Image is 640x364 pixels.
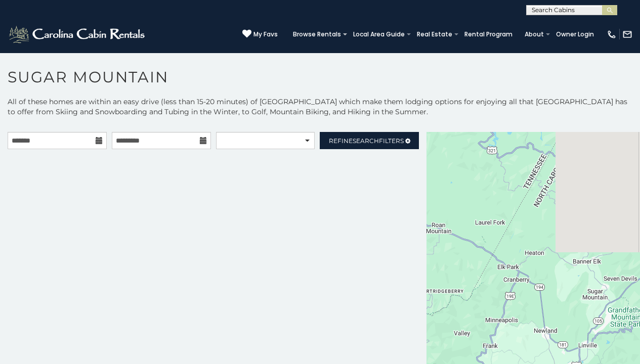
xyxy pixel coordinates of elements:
img: mail-regular-white.png [622,29,632,39]
span: My Favs [253,30,278,39]
a: About [520,27,549,41]
a: RefineSearchFilters [320,132,419,149]
img: phone-regular-white.png [607,29,617,39]
a: My Favs [242,29,278,39]
span: Refine Filters [329,137,404,145]
a: Local Area Guide [348,27,410,41]
img: White-1-2.png [8,24,148,44]
a: Owner Login [551,27,599,41]
a: Rental Program [459,27,518,41]
a: Browse Rentals [288,27,346,41]
a: Real Estate [412,27,457,41]
span: Search [353,137,379,145]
